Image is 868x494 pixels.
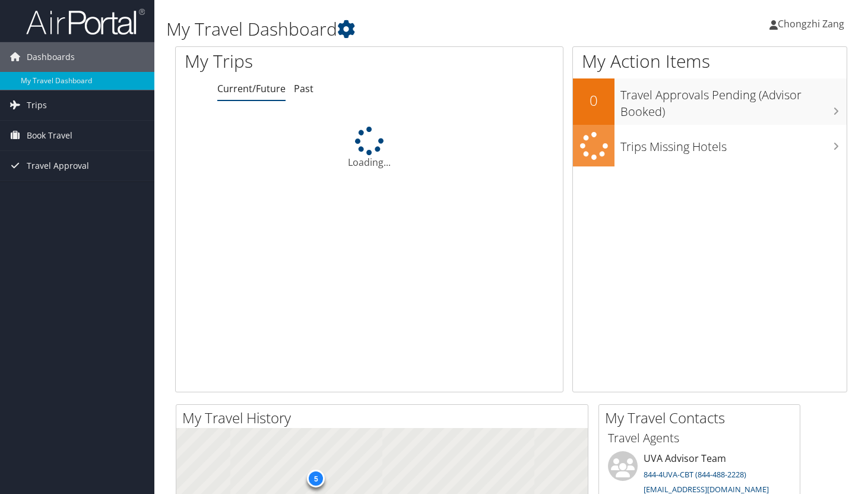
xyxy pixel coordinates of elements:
[27,151,89,181] span: Travel Approval
[573,78,847,124] a: 0Travel Approvals Pending (Advisor Booked)
[27,121,72,150] span: Book Travel
[307,470,325,487] div: 5
[769,6,856,42] a: Chongzhi Zang
[644,469,746,480] a: 844-4UVA-CBT (844-488-2228)
[217,82,286,95] a: Current/Future
[573,90,614,111] h2: 0
[778,17,844,30] span: Chongzhi Zang
[573,49,847,74] h1: My Action Items
[27,90,47,120] span: Trips
[26,8,145,36] img: airportal-logo.png
[27,42,75,72] span: Dashboards
[294,82,313,95] a: Past
[620,133,847,155] h3: Trips Missing Hotels
[620,81,847,120] h3: Travel Approvals Pending (Advisor Booked)
[608,430,791,446] h3: Travel Agents
[573,125,847,167] a: Trips Missing Hotels
[185,49,392,74] h1: My Trips
[605,408,800,428] h2: My Travel Contacts
[176,127,563,169] div: Loading...
[166,17,626,42] h1: My Travel Dashboard
[182,408,588,428] h2: My Travel History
